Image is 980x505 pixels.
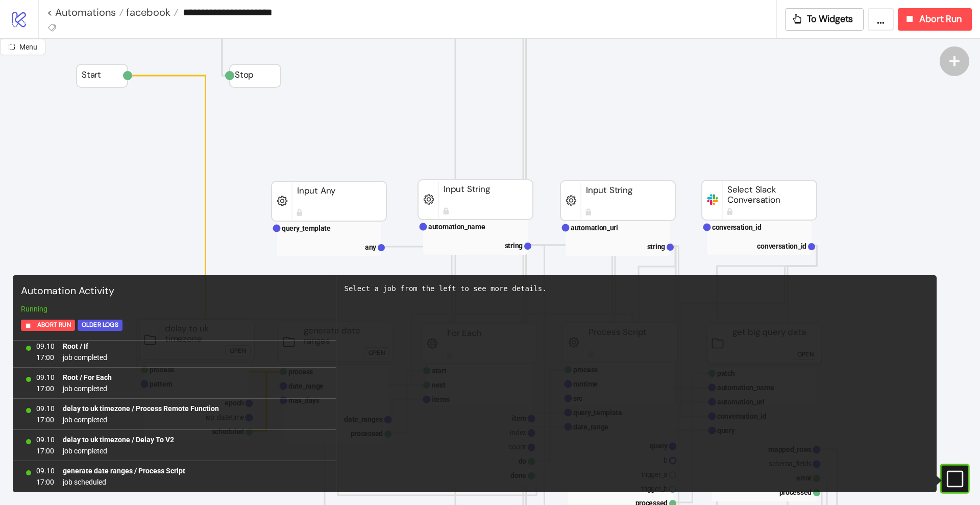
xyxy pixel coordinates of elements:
span: 09.10 [36,434,55,445]
text: string [647,243,666,251]
span: To Widgets [807,13,853,25]
span: 17:00 [36,352,55,363]
text: query_template [282,224,331,232]
text: conversation_id [757,242,806,250]
b: delay to uk timezone / Process Remote Function [63,404,219,413]
span: job scheduled [63,476,185,488]
span: 17:00 [36,383,55,394]
span: job completed [63,383,112,394]
b: delay to uk timezone / Delay To V2 [63,436,174,444]
b: generate date ranges / Process Script [63,467,185,475]
span: 17:00 [36,414,55,425]
span: facebook [124,6,170,19]
span: job completed [63,445,174,456]
button: Abort Run [21,320,75,331]
button: Abort Run [898,8,972,31]
span: 17:00 [36,445,55,456]
span: job completed [63,352,107,363]
span: job completed [63,414,219,425]
span: 09.10 [36,465,55,476]
span: Abort Run [37,319,71,331]
span: 09.10 [36,403,55,414]
text: conversation_id [712,223,762,231]
a: facebook [124,7,178,17]
span: 09.10 [36,341,55,352]
b: Root / If [63,342,88,350]
button: ... [868,8,894,31]
div: Select a job from the left to see more details. [345,283,929,294]
text: automation_name [428,223,485,231]
span: 17:00 [36,476,55,488]
text: string [505,242,523,250]
div: Older Logs [82,319,118,331]
text: any [365,243,377,251]
button: To Widgets [785,8,864,31]
span: Menu [19,43,37,51]
span: 09.10 [36,372,55,383]
div: Automation Activity [17,279,332,303]
button: Older Logs [78,320,122,331]
span: radius-bottomright [8,43,15,51]
span: Abort Run [919,13,962,25]
div: Running [17,303,332,315]
text: automation_url [571,224,618,232]
a: < Automations [47,7,124,17]
b: Root / For Each [63,373,112,381]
